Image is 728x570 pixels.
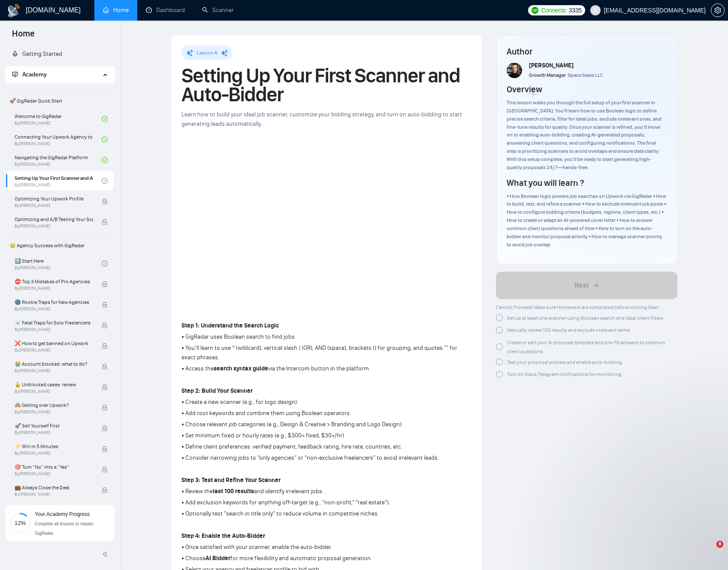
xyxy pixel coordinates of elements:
[507,99,667,172] div: This lesson walks you through the full setup of your first scanner in [GEOGRAPHIC_DATA]. You’ll l...
[102,219,108,225] span: lock
[12,71,18,77] span: fund-projection-screen
[15,318,93,327] span: ☠️ Fatal Traps for Solo Freelancers
[15,401,93,409] span: 🙈 Getting over Upwork?
[716,541,723,548] span: 8
[181,487,471,496] p: • Review the and identify irrelevant jobs.
[102,550,111,558] span: double-left
[699,541,719,561] iframe: Intercom live chat
[181,66,471,104] h1: Setting Up Your First Scanner and Auto-Bidder
[5,27,42,45] span: Home
[15,109,102,128] a: Welcome to GigRadarBy[PERSON_NAME]
[102,487,108,493] span: lock
[102,467,108,473] span: lock
[102,261,108,267] span: check-circle
[507,359,622,365] span: Test your proposal preview and enable auto-bidding
[102,157,108,163] span: check-circle
[181,322,279,329] strong: Step 1: Understand the Search Logic
[181,453,471,463] p: • Consider narrowing jobs to “only agencies” or “non-exclusive freelancers” to avoid irrelevant l...
[35,511,90,517] span: Your Academy Progress
[529,62,574,69] span: [PERSON_NAME]
[15,492,93,497] span: By [PERSON_NAME]
[496,272,677,299] button: Next
[15,171,102,190] a: Setting Up Your First Scanner and Auto-BidderBy[PERSON_NAME]
[102,116,108,122] span: check-circle
[592,7,598,13] span: user
[15,339,93,348] span: ❌ How to get banned on Upwork
[22,71,47,78] span: Academy
[15,483,93,492] span: 💼 Always Close the Deal
[15,368,93,373] span: By [PERSON_NAME]
[181,442,471,452] p: • Define client preferences: verified payment, feedback rating, hire rate, countries, etc.
[532,7,538,14] img: upwork-logo.png
[507,192,667,249] div: • How Boolean logic powers job searches on Upwork via GigRadar • How to build, test, and refine a...
[181,554,471,563] p: • Choose for more flexibility and automatic proposal generation.
[102,198,108,204] span: lock
[102,405,108,411] span: lock
[181,543,471,552] p: • Once satisfied with your scanner, enable the auto-bidder.
[202,6,234,14] a: searchScanner
[15,389,93,394] span: By [PERSON_NAME]
[5,45,115,63] li: Getting Started
[507,45,667,58] h4: Author
[102,446,108,452] span: lock
[102,178,108,184] span: check-circle
[15,130,102,149] a: Connecting Your Upwork Agency to GigRadarBy[PERSON_NAME]
[568,72,603,78] span: Space Sales LLC
[15,421,93,430] span: 🚀 Sell Yourself First
[15,215,93,224] span: Optimizing and A/B Testing Your Scanner for Better Results
[541,6,567,15] span: Connects:
[102,136,108,142] span: check-circle
[15,194,93,203] span: Optimizing Your Upwork Profile
[12,50,62,58] a: rocketGetting Started
[103,6,129,14] a: homeHome
[102,364,108,370] span: lock
[12,71,47,78] span: Academy
[7,4,21,18] img: logo
[529,72,566,78] span: Growth Manager
[507,315,663,321] span: Set up at least one scanner using Boolean search and ideal client filters
[102,322,108,328] span: lock
[15,254,102,273] a: 1️⃣ Start HereBy[PERSON_NAME]
[15,306,93,312] span: By [PERSON_NAME]
[574,280,589,291] span: Next
[15,286,93,291] span: By [PERSON_NAME]
[205,555,230,562] strong: AI Bidder
[181,343,471,362] p: • You’ll learn to use * (wildcard), vertical slash | (OR), AND (space), brackets () for grouping,...
[15,151,102,170] a: Navigating the GigRadar PlatformBy[PERSON_NAME]
[181,387,253,394] strong: Step 2: Build Your Scanner
[181,420,471,429] p: • Choose relevant job categories (e.g., Design & Creative > Branding and Logo Design).
[507,177,584,189] h4: What you will learn ?
[15,277,93,286] span: ⛔ Top 3 Mistakes of Pro Agencies
[213,488,254,495] strong: last 100 results
[181,364,471,373] p: • Access the via the Intercom button in the platform.
[181,498,471,507] p: • Add exclusion keywords for anything off-target (e.g., “non-profit,” “real estate”).
[15,298,93,306] span: 🌚 Rookie Traps for New Agencies
[181,332,471,342] p: • GigRadar uses Boolean search to find jobs.
[214,365,268,372] strong: search syntax guide
[197,50,217,56] span: Lesson 4
[15,360,93,368] span: 😭 Account blocked: what to do?
[6,237,114,254] span: 👑 Agency Success with GigRadar
[507,327,630,333] span: Manually review 100 results and exclude irrelevant terms
[181,431,471,440] p: • Set minimum fixed or hourly rates (e.g., $300+ fixed, $30+/hr).
[507,83,542,95] h4: Overview
[181,509,471,518] p: • Optionally test “search in title only” to reduce volume in competitive niches.
[102,302,108,308] span: lock
[15,380,93,389] span: 🔓 Unblocked cases: review
[102,343,108,349] span: lock
[711,7,724,14] span: setting
[15,224,93,229] span: By [PERSON_NAME]
[181,397,471,407] p: • Create a new scanner (e.g., for logo design).
[6,92,114,109] span: 🚀 GigRadar Quick Start
[15,442,93,451] span: ⚡ Win in 5 Minutes
[507,340,665,355] span: Create or edit your AI proposal template and pre-fill answers to common client questions
[507,63,522,78] img: vlad-t.jpg
[15,463,93,471] span: 🎯 Turn “No” into a “Yes”
[102,281,108,287] span: lock
[102,384,108,390] span: lock
[15,348,93,353] span: By [PERSON_NAME]
[181,532,265,540] strong: Step 4: Enable the Auto-Bidder
[15,451,93,456] span: By [PERSON_NAME]
[181,409,471,418] p: • Add root keywords and combine them using Boolean operators.
[15,409,93,415] span: By [PERSON_NAME]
